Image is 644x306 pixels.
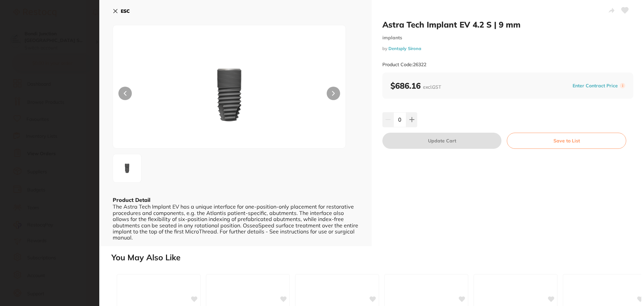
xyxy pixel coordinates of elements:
[113,196,150,203] b: Product Detail
[160,42,299,148] img: NjMyMi5wbmc
[390,81,441,91] b: $686.16
[423,84,441,90] span: excl. GST
[113,204,358,241] div: The Astra Tech Implant EV has a unique interface for one-position-only placement for restorative ...
[115,156,139,180] img: NjMyMi5wbmc
[382,133,501,149] button: Update Cart
[113,5,130,17] button: ESC
[571,83,620,89] button: Enter Contract Price
[388,46,421,51] a: Dentsply Sirona
[507,133,626,149] button: Save to List
[382,62,426,68] small: Product Code: 26322
[121,8,130,14] b: ESC
[382,35,633,41] small: implants
[382,46,633,51] small: by
[111,253,641,262] h2: You May Also Like
[382,19,633,30] h2: Astra Tech Implant EV 4.2 S | 9 mm
[620,83,625,88] label: i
